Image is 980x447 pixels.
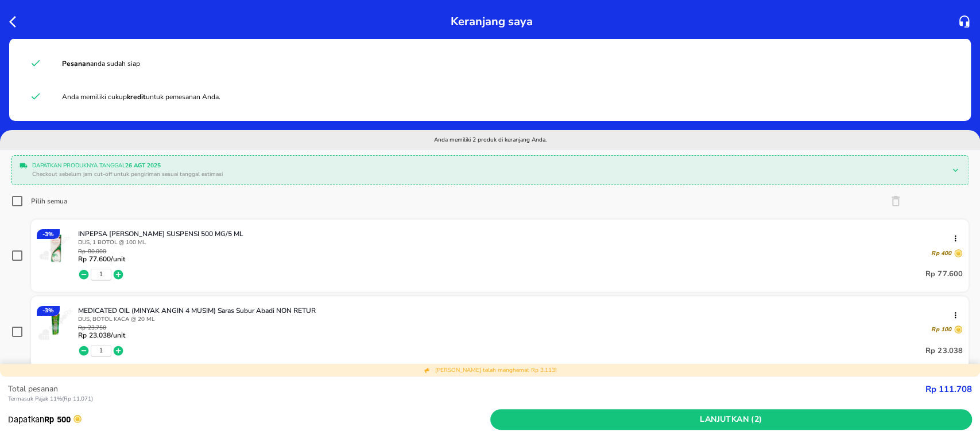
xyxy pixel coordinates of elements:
[78,238,963,246] p: DUS, 1 BOTOL @ 100 ML
[8,395,925,403] p: Termasuk Pajak 11% ( Rp 11.071 )
[44,414,71,425] strong: Rp 500
[32,170,943,179] p: Checkout sebelum jam cut-off untuk pengiriman sesuai tanggal estimasi
[78,325,125,331] p: Rp 23.750
[925,344,963,358] p: Rp 23.038
[925,383,972,395] strong: Rp 111.708
[62,92,220,101] span: Anda memiliki cukup untuk pemesanan Anda.
[78,229,954,238] p: INPEPSA [PERSON_NAME] SUSPENSI 500 MG/5 ML
[99,347,103,355] button: 1
[8,383,925,395] p: Total pesanan
[99,270,103,279] button: 1
[78,306,954,315] p: MEDICATED OIL (MINYAK ANGIN 4 MUSIM) Saras Subur Abadi NON RETUR
[15,159,965,182] div: Dapatkan produknya tanggal26 Agt 2025Checkout sebelum jam cut-off untuk pengiriman sesuai tanggal...
[424,367,431,374] img: total discount
[451,11,533,32] p: Keranjang saya
[62,59,90,68] strong: Pesanan
[125,162,161,170] b: 26 Agt 2025
[127,92,146,101] strong: kredit
[31,197,67,206] div: Pilih semua
[78,255,125,263] p: Rp 77.600 /unit
[32,162,943,170] p: Dapatkan produknya tanggal
[925,268,963,281] p: Rp 77.600
[78,315,963,323] p: DUS, BOTOL KACA @ 20 ML
[37,306,60,316] div: - 3 %
[931,249,951,257] p: Rp 400
[62,59,140,68] span: anda sudah siap
[490,409,973,430] button: Lanjutkan (2)
[37,229,60,239] div: - 3 %
[78,249,125,255] p: Rp 80.000
[931,326,951,334] p: Rp 100
[37,306,75,344] img: MEDICATED OIL (MINYAK ANGIN 4 MUSIM) Saras Subur Abadi NON RETUR
[495,413,968,427] span: Lanjutkan (2)
[8,413,490,426] p: Dapatkan
[78,331,125,339] p: Rp 23.038 /unit
[37,229,75,267] img: INPEPSA Pratapa Nirmala SUSPENSI 500 MG/5 ML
